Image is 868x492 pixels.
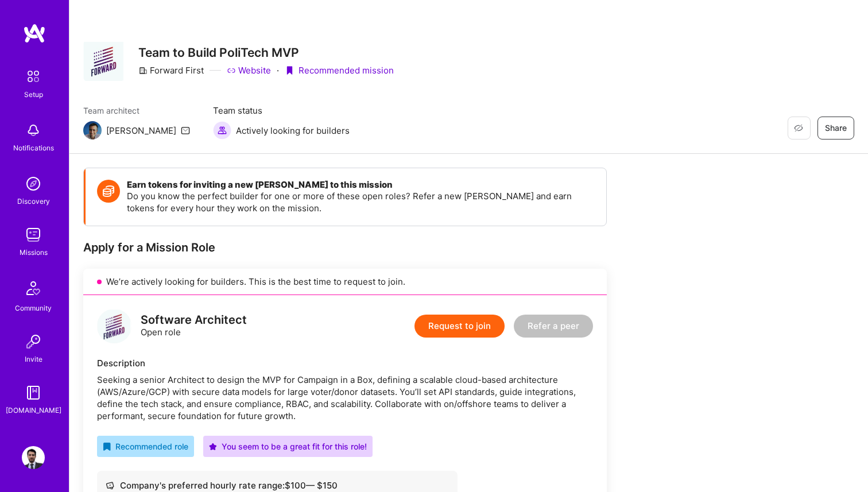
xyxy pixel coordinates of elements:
[22,381,45,404] img: guide book
[22,172,45,195] img: discovery
[794,123,803,133] i: icon EyeClosed
[106,481,114,490] i: icon Cash
[83,269,607,295] div: We’re actively looking for builders. This is the best time to request to join.
[22,330,45,353] img: Invite
[277,64,279,76] div: ·
[20,274,47,302] img: Community
[22,119,45,142] img: bell
[138,66,148,75] i: icon CompanyGray
[127,190,595,214] p: Do you know the perfect builder for one or more of these open roles? Refer a new [PERSON_NAME] an...
[17,195,50,207] div: Discovery
[22,446,45,469] img: User Avatar
[6,404,61,416] div: [DOMAIN_NAME]
[141,314,247,326] div: Software Architect
[285,66,294,75] i: icon PurpleRibbon
[236,125,350,137] span: Actively looking for builders
[24,88,43,100] div: Setup
[181,126,190,135] i: icon Mail
[13,142,54,154] div: Notifications
[213,121,231,140] img: Actively looking for builders
[19,446,48,469] a: User Avatar
[97,374,593,422] div: Seeking a senior Architect to design the MVP for Campaign in a Box, defining a scalable cloud-bas...
[227,64,271,76] a: Website
[21,64,45,88] img: setup
[97,357,593,369] div: Description
[83,121,102,140] img: Team Architect
[83,104,190,117] span: Team architect
[106,125,176,137] div: [PERSON_NAME]
[15,302,52,314] div: Community
[138,45,394,60] h3: Team to Build PoliTech MVP
[106,479,449,491] div: Company's preferred hourly rate range: $ 100 — $ 150
[138,64,204,76] div: Forward First
[209,440,367,452] div: You seem to be a great fit for this role!
[103,443,111,451] i: icon RecommendedBadge
[127,180,595,190] h4: Earn tokens for inviting a new [PERSON_NAME] to this mission
[825,122,847,134] span: Share
[103,440,188,452] div: Recommended role
[23,23,46,44] img: logo
[83,240,607,255] div: Apply for a Mission Role
[22,223,45,246] img: teamwork
[20,246,48,258] div: Missions
[514,315,593,338] button: Refer a peer
[25,353,42,365] div: Invite
[285,64,394,76] div: Recommended mission
[213,104,350,117] span: Team status
[141,314,247,338] div: Open role
[414,315,505,338] button: Request to join
[97,309,131,343] img: logo
[817,117,854,140] button: Share
[83,41,125,81] img: Company Logo
[209,443,217,451] i: icon PurpleStar
[97,180,120,203] img: Token icon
